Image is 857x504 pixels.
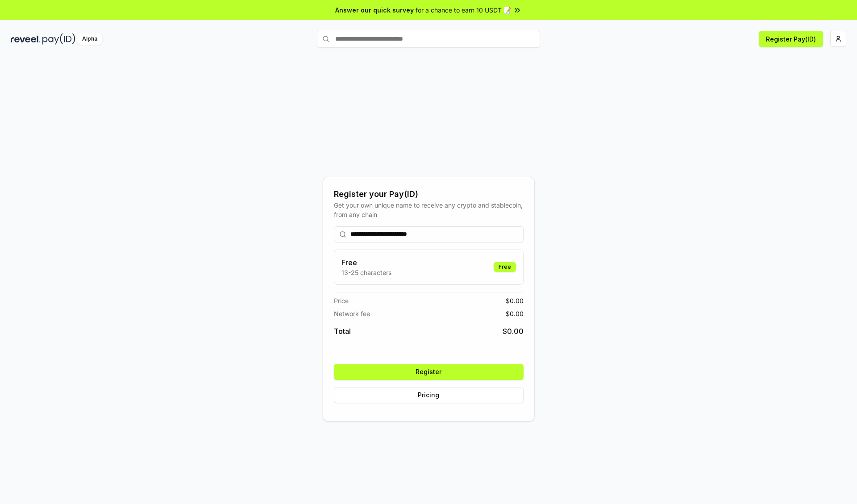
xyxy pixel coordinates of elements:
[341,257,391,268] h3: Free
[416,5,511,15] span: for a chance to earn 10 USDT 📝
[42,33,75,45] img: pay_id
[506,296,524,305] span: $ 0.00
[11,33,41,45] img: reveel_dark
[334,188,524,200] div: Register your Pay(ID)
[503,326,524,337] span: $ 0.00
[335,5,414,15] span: Answer our quick survey
[334,387,524,403] button: Pricing
[77,33,102,45] div: Alpha
[334,296,349,305] span: Price
[334,309,370,318] span: Network fee
[334,200,524,219] div: Get your own unique name to receive any crypto and stablecoin, from any chain
[341,268,391,277] p: 13-25 characters
[506,309,524,318] span: $ 0.00
[494,262,516,272] div: Free
[759,31,823,47] button: Register Pay(ID)
[334,364,524,380] button: Register
[334,326,351,337] span: Total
